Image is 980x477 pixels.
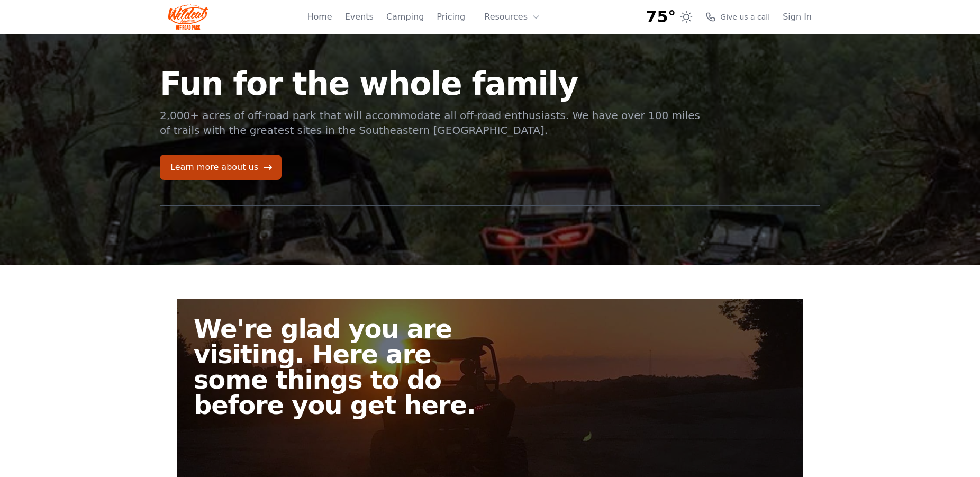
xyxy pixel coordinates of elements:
button: Resources [478,6,547,28]
a: Events [345,11,374,23]
a: Learn more about us [160,155,282,180]
p: 2,000+ acres of off-road park that will accommodate all off-road enthusiasts. We have over 100 mi... [160,108,702,138]
img: Wildcat Logo [168,4,208,30]
a: Pricing [437,11,465,23]
a: Give us a call [705,12,770,22]
h2: We're glad you are visiting. Here are some things to do before you get here. [194,316,498,418]
h1: Fun for the whole family [160,68,702,100]
span: 75° [646,7,676,26]
a: Camping [386,11,424,23]
a: Sign In [783,11,812,23]
a: Home [307,11,332,23]
span: Give us a call [720,12,770,22]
